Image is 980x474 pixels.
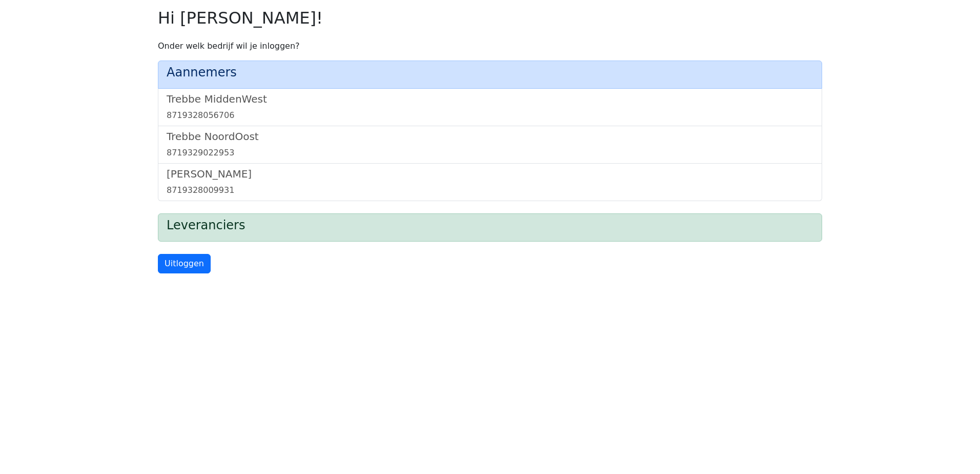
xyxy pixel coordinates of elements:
[167,130,813,159] a: Trebbe NoordOost8719329022953
[167,93,813,122] a: Trebbe MiddenWest8719328056706
[158,254,211,273] a: Uitloggen
[167,218,813,233] h4: Leveranciers
[167,147,813,159] div: 8719329022953
[158,8,822,28] h2: Hi [PERSON_NAME]!
[167,109,813,122] div: 8719328056706
[167,168,813,196] a: [PERSON_NAME]8719328009931
[158,40,822,52] p: Onder welk bedrijf wil je inloggen?
[167,65,813,80] h4: Aannemers
[167,93,813,105] h5: Trebbe MiddenWest
[167,184,813,196] div: 8719328009931
[167,168,813,180] h5: [PERSON_NAME]
[167,130,813,143] h5: Trebbe NoordOost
